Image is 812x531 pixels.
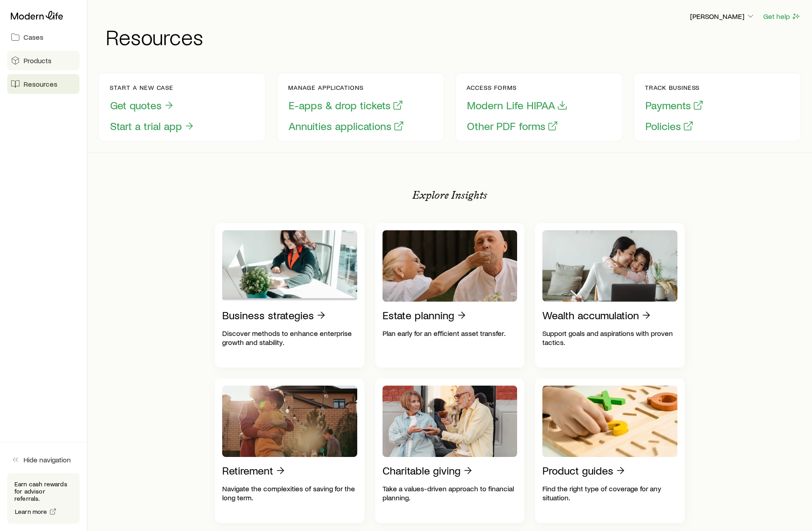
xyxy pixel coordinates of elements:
p: Retirement [222,464,273,477]
a: Charitable givingTake a values-driven approach to financial planning. [375,378,525,523]
p: Access forms [467,84,568,91]
img: Product guides [542,386,677,457]
p: [PERSON_NAME] [690,12,755,21]
p: Charitable giving [383,464,461,477]
p: Start a new case [110,84,195,91]
p: Discover methods to enhance enterprise growth and stability. [222,329,357,347]
button: Policies [645,119,694,133]
img: Business strategies [222,230,357,302]
img: Retirement [222,386,357,457]
p: Navigate the complexities of saving for the long term. [222,484,357,502]
a: RetirementNavigate the complexities of saving for the long term. [215,378,364,523]
button: Start a trial app [110,119,195,133]
p: Explore Insights [412,189,487,201]
p: Plan early for an efficient asset transfer. [383,329,518,338]
img: Wealth accumulation [542,230,677,302]
p: Manage applications [288,84,405,91]
p: Business strategies [222,309,314,321]
p: Support goals and aspirations with proven tactics. [542,329,677,347]
a: Product guidesFind the right type of coverage for any situation. [535,378,685,523]
button: [PERSON_NAME] [690,11,756,22]
button: Modern Life HIPAA [467,98,568,112]
span: Hide navigation [23,455,71,464]
p: Estate planning [383,309,454,321]
button: Get help [763,11,801,22]
p: Product guides [542,464,613,477]
span: Products [23,56,51,65]
a: Resources [7,74,79,94]
button: Other PDF forms [467,119,559,133]
a: Cases [7,27,79,47]
button: Annuities applications [288,119,405,133]
button: Payments [645,98,704,112]
p: Take a values-driven approach to financial planning. [383,484,518,502]
button: E-apps & drop tickets [288,98,404,112]
div: Earn cash rewards for advisor referrals.Learn more [7,473,79,524]
span: Resources [23,79,57,88]
button: Get quotes [110,98,175,112]
a: Business strategiesDiscover methods to enhance enterprise growth and stability. [215,223,364,368]
span: Cases [23,33,43,42]
img: Charitable giving [383,386,518,457]
p: Wealth accumulation [542,309,639,321]
a: Products [7,51,79,70]
p: Earn cash rewards for advisor referrals. [14,480,72,502]
img: Estate planning [383,230,518,302]
span: Learn more [15,508,47,515]
button: Hide navigation [7,450,79,470]
h1: Resources [106,26,801,47]
a: Estate planningPlan early for an efficient asset transfer. [375,223,525,368]
a: Wealth accumulationSupport goals and aspirations with proven tactics. [535,223,685,368]
p: Find the right type of coverage for any situation. [542,484,677,502]
p: Track business [645,84,704,91]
